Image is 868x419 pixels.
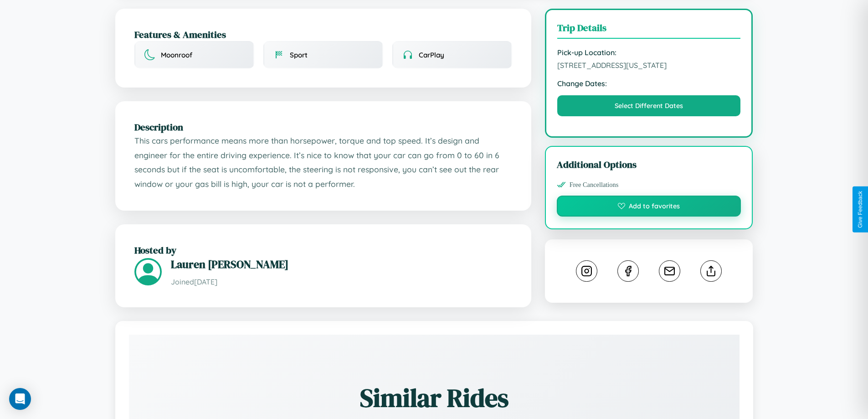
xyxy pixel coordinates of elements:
[171,257,512,272] h3: Lauren [PERSON_NAME]
[419,51,444,59] span: CarPlay
[161,380,708,415] h2: Similar Rides
[290,51,308,59] span: Sport
[570,181,619,189] span: Free Cancellations
[557,21,741,39] h3: Trip Details
[134,243,512,257] h2: Hosted by
[557,79,741,88] strong: Change Dates:
[134,28,512,41] h2: Features & Amenities
[161,51,192,59] span: Moonroof
[171,275,512,289] p: Joined [DATE]
[134,120,512,134] h2: Description
[557,95,741,116] button: Select Different Dates
[9,388,31,410] div: Open Intercom Messenger
[557,48,741,57] strong: Pick-up Location:
[557,61,741,70] span: [STREET_ADDRESS][US_STATE]
[557,158,741,171] h3: Additional Options
[857,191,863,228] div: Give Feedback
[134,134,512,191] p: This cars performance means more than horsepower, torque and top speed. It’s design and engineer ...
[557,196,741,217] button: Add to favorites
